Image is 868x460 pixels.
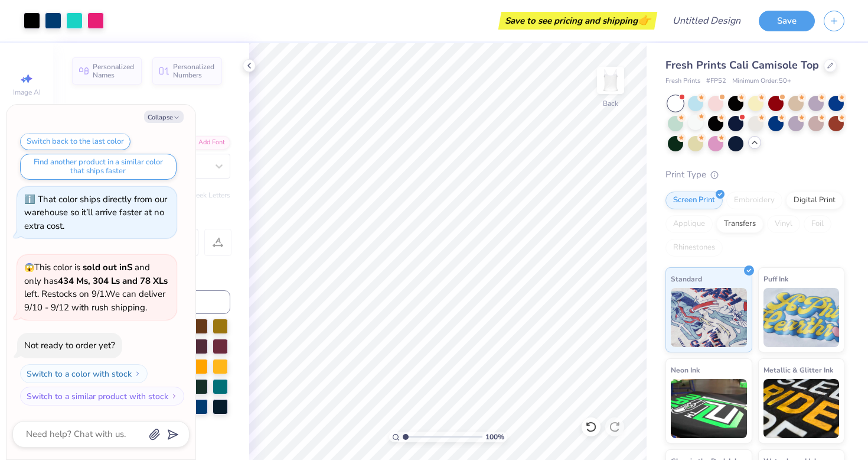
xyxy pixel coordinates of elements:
[759,11,815,31] button: Save
[671,364,700,376] span: Neon Ink
[173,63,215,79] span: Personalized Numbers
[767,215,800,233] div: Vinyl
[638,13,651,27] span: 👉
[20,387,184,406] button: Switch to a similar product with stock
[83,261,132,273] strong: sold out in S
[786,192,843,209] div: Digital Print
[732,76,791,86] span: Minimum Order: 50 +
[93,63,135,79] span: Personalized Names
[804,215,831,233] div: Foil
[671,273,702,285] span: Standard
[184,136,230,150] div: Add Font
[665,168,844,182] div: Print Type
[671,288,747,347] img: Standard
[171,393,178,400] img: Switch to a similar product with stock
[144,111,184,123] button: Collapse
[665,76,700,86] span: Fresh Prints
[20,364,148,383] button: Switch to a color with stock
[20,133,130,150] button: Switch back to the last color
[763,288,840,347] img: Puff Ink
[485,432,504,442] span: 100 %
[24,339,115,351] div: Not ready to order yet?
[134,370,141,377] img: Switch to a color with stock
[501,12,654,30] div: Save to see pricing and shipping
[763,364,833,376] span: Metallic & Glitter Ink
[671,379,747,438] img: Neon Ink
[58,275,168,287] strong: 434 Ms, 304 Ls and 78 XLs
[24,193,167,232] div: That color ships directly from our warehouse so it’ll arrive faster at no extra cost.
[706,76,726,86] span: # FP52
[726,192,782,209] div: Embroidery
[24,261,168,313] span: This color is and only has left . Restocks on 9/1. We can deliver 9/10 - 9/12 with rush shipping.
[665,215,713,233] div: Applique
[665,192,723,209] div: Screen Print
[13,88,41,97] span: Image AI
[24,262,34,273] span: 😱
[763,379,840,438] img: Metallic & Glitter Ink
[603,98,618,109] div: Back
[763,273,788,285] span: Puff Ink
[716,215,763,233] div: Transfers
[665,239,723,257] div: Rhinestones
[663,9,750,33] input: Untitled Design
[599,69,622,92] img: Back
[20,154,177,180] button: Find another product in a similar color that ships faster
[665,58,819,72] span: Fresh Prints Cali Camisole Top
